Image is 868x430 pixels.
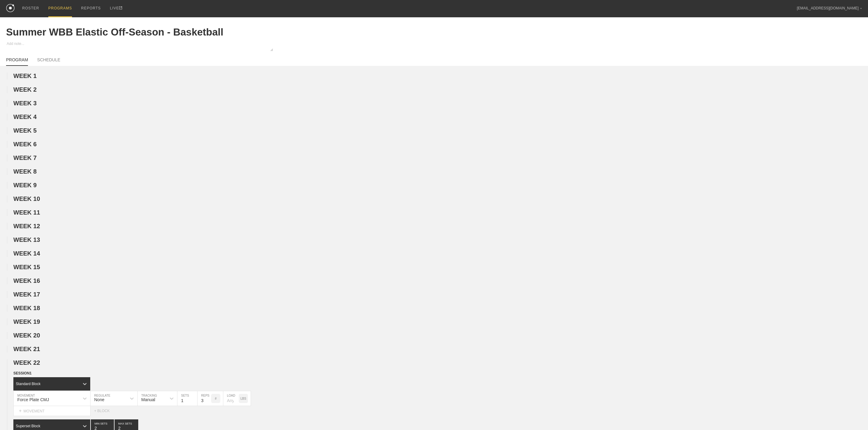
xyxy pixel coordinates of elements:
span: WEEK 17 [13,291,40,298]
span: WEEK 6 [13,141,37,147]
div: Force Plate CMJ [17,397,49,402]
span: WEEK 19 [13,318,40,325]
span: WEEK 14 [13,250,40,257]
span: WEEK 1 [13,73,37,79]
a: SCHEDULE [37,57,60,65]
p: # [215,397,217,400]
div: ▼ [860,7,862,10]
span: WEEK 7 [13,154,37,161]
input: Any [223,391,239,406]
span: + [19,408,22,413]
iframe: Chat Widget [838,401,868,430]
span: WEEK 13 [13,236,40,243]
span: SESSION 1 [13,371,32,375]
span: WEEK 20 [13,332,40,339]
p: LBS [241,397,246,400]
span: WEEK 16 [13,277,40,284]
span: WEEK 15 [13,264,40,270]
img: logo [6,4,15,12]
span: WEEK 2 [13,86,37,93]
span: WEEK 4 [13,113,37,120]
span: WEEK 3 [13,100,37,107]
span: WEEK 18 [13,305,40,311]
div: + BLOCK [94,409,115,413]
span: WEEK 10 [13,195,40,202]
span: WEEK 9 [13,182,37,188]
div: None [94,397,104,402]
span: WEEK 21 [13,346,40,352]
span: WEEK 22 [13,359,40,366]
span: WEEK 11 [13,209,40,216]
div: Manual [141,397,155,402]
div: MOVEMENT [13,406,91,416]
a: PROGRAM [6,57,28,66]
span: WEEK 12 [13,223,40,229]
span: WEEK 8 [13,168,37,175]
span: WEEK 5 [13,127,37,134]
div: Standard Block [16,382,40,386]
div: Superset Block [16,424,40,428]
